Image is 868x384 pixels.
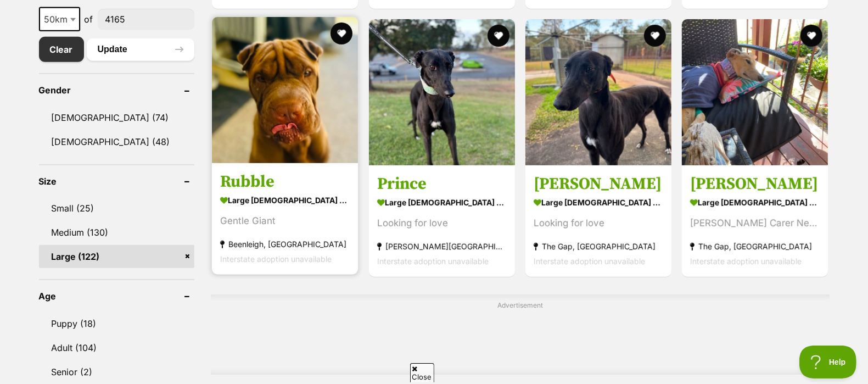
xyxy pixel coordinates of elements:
h3: [PERSON_NAME] [534,174,663,194]
h3: Rubble [220,171,350,192]
strong: large [DEMOGRAPHIC_DATA] Dog [377,194,507,210]
span: Interstate adoption unavailable [377,257,489,266]
span: Interstate adoption unavailable [690,257,802,266]
span: Interstate adoption unavailable [220,254,332,264]
a: [PERSON_NAME] large [DEMOGRAPHIC_DATA] Dog Looking for love The Gap, [GEOGRAPHIC_DATA] Interstate... [525,165,671,277]
strong: large [DEMOGRAPHIC_DATA] Dog [534,194,663,210]
a: Small (25) [39,197,195,220]
img: Sandy - Greyhound Dog [682,19,828,165]
header: Gender [39,85,195,95]
strong: Beenleigh, [GEOGRAPHIC_DATA] [220,237,350,252]
iframe: Help Scout Beacon - Open [799,346,857,379]
img: Prince - Greyhound Dog [369,19,515,165]
button: favourite [331,23,353,44]
h3: Prince [377,174,507,194]
img: Nash - Greyhound Dog [525,19,671,165]
input: postcode [98,9,195,30]
a: [DEMOGRAPHIC_DATA] (74) [39,106,195,129]
div: [PERSON_NAME] Carer Needed [690,216,820,231]
a: [PERSON_NAME] large [DEMOGRAPHIC_DATA] Dog [PERSON_NAME] Carer Needed The Gap, [GEOGRAPHIC_DATA] ... [682,165,828,277]
header: Size [39,176,195,186]
h3: [PERSON_NAME] [690,174,820,194]
strong: The Gap, [GEOGRAPHIC_DATA] [534,239,663,254]
a: Prince large [DEMOGRAPHIC_DATA] Dog Looking for love [PERSON_NAME][GEOGRAPHIC_DATA], [GEOGRAPHIC_... [369,165,515,277]
div: Looking for love [377,216,507,231]
span: of [85,13,93,26]
strong: large [DEMOGRAPHIC_DATA] Dog [220,192,350,208]
a: Rubble large [DEMOGRAPHIC_DATA] Dog Gentle Giant Beenleigh, [GEOGRAPHIC_DATA] Interstate adoption... [212,163,358,275]
a: Adult (104) [39,336,195,359]
header: Age [39,291,195,301]
span: 50km [40,12,79,27]
img: Rubble - Shar Pei Dog [212,17,358,163]
strong: [PERSON_NAME][GEOGRAPHIC_DATA], [GEOGRAPHIC_DATA] [377,239,507,254]
a: Medium (130) [39,221,195,244]
a: Large (122) [39,245,195,268]
span: Close [410,363,434,382]
button: favourite [801,25,823,47]
div: Gentle Giant [220,214,350,229]
a: Senior (2) [39,360,195,383]
button: favourite [488,25,509,47]
strong: The Gap, [GEOGRAPHIC_DATA] [690,239,820,254]
strong: large [DEMOGRAPHIC_DATA] Dog [690,194,820,210]
span: Interstate adoption unavailable [534,257,645,266]
div: Advertisement [211,294,829,375]
div: Looking for love [534,216,663,231]
span: 50km [39,7,80,31]
a: Puppy (18) [39,312,195,335]
button: favourite [644,25,666,47]
a: [DEMOGRAPHIC_DATA] (48) [39,130,195,153]
a: Clear [39,37,84,62]
button: Update [87,38,195,60]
